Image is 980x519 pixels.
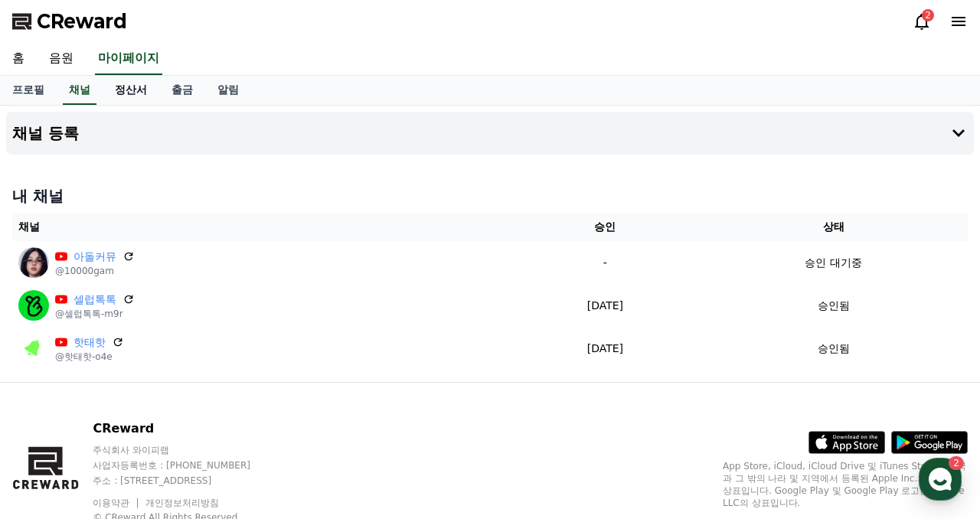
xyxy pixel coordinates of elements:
a: 채널 [63,76,96,105]
h4: 채널 등록 [12,125,79,142]
span: 설정 [237,415,255,427]
p: - [518,255,694,271]
p: 주소 : [STREET_ADDRESS] [93,475,279,487]
a: 셀럽톡톡 [73,292,116,308]
p: @핫태핫-o4e [55,351,124,363]
a: 음원 [37,43,86,75]
th: 승인 [511,213,700,241]
p: [DATE] [518,341,694,357]
a: 홈 [5,392,101,430]
a: 알림 [205,76,251,105]
span: 홈 [48,415,57,427]
div: 2 [922,9,934,21]
span: 대화 [140,416,158,428]
p: @10000gam [55,265,135,277]
a: 2대화 [101,392,198,430]
img: 아돌커뮤 [18,247,49,278]
span: 2 [155,391,161,403]
img: 셀럽톡톡 [18,290,49,321]
img: 핫태핫 [18,333,49,364]
a: 아돌커뮤 [73,249,116,265]
span: CReward [37,9,127,34]
a: 설정 [198,392,294,430]
th: 채널 [12,213,511,241]
p: 승인됨 [818,341,850,357]
a: 정산서 [103,76,159,105]
th: 상태 [699,213,968,241]
a: 출금 [159,76,205,105]
p: [DATE] [518,298,694,314]
button: 채널 등록 [6,112,974,155]
p: 승인됨 [818,298,850,314]
p: App Store, iCloud, iCloud Drive 및 iTunes Store는 미국과 그 밖의 나라 및 지역에서 등록된 Apple Inc.의 서비스 상표입니다. Goo... [723,460,968,509]
p: 주식회사 와이피랩 [93,444,279,456]
a: 2 [913,12,931,31]
a: 이용약관 [93,498,141,508]
a: CReward [12,9,127,34]
p: CReward [93,419,279,438]
a: 개인정보처리방침 [145,498,219,508]
a: 핫태핫 [73,335,106,351]
p: 승인 대기중 [805,255,861,271]
a: 마이페이지 [95,43,162,75]
h4: 내 채널 [12,185,968,207]
p: 사업자등록번호 : [PHONE_NUMBER] [93,459,279,472]
p: @셀럽톡톡-m9r [55,308,135,320]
